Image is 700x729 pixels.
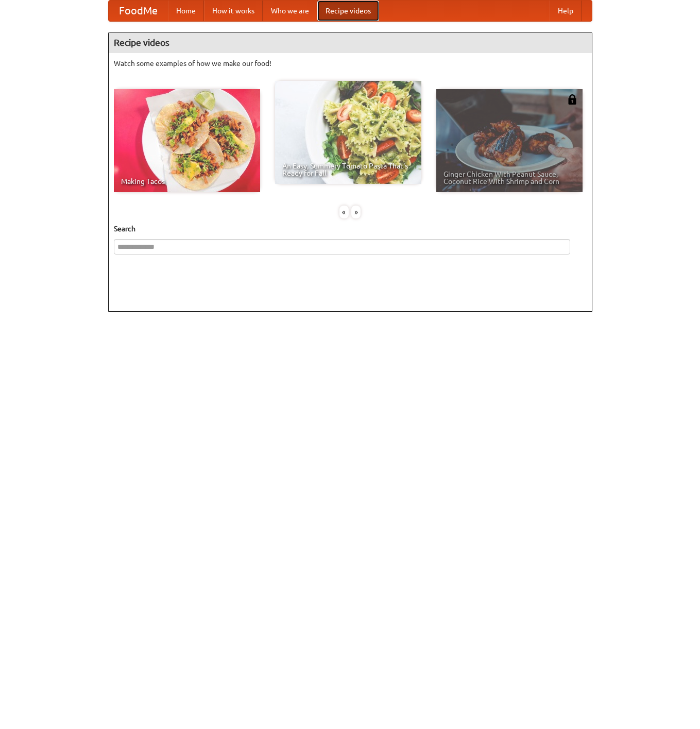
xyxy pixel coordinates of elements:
a: An Easy, Summery Tomato Pasta That's Ready for Fall [275,81,421,184]
div: « [339,206,349,218]
a: Who we are [263,1,317,21]
div: » [351,206,361,218]
a: FoodMe [109,1,168,21]
a: Home [168,1,204,21]
span: Making Tacos [121,178,253,185]
a: Help [550,1,582,21]
a: How it works [204,1,263,21]
span: An Easy, Summery Tomato Pasta That's Ready for Fall [282,162,414,177]
h4: Recipe videos [109,32,592,53]
img: 483408.png [567,94,577,105]
a: Recipe videos [317,1,379,21]
h5: Search [114,224,587,234]
p: Watch some examples of how we make our food! [114,58,587,69]
a: Making Tacos [114,89,260,192]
